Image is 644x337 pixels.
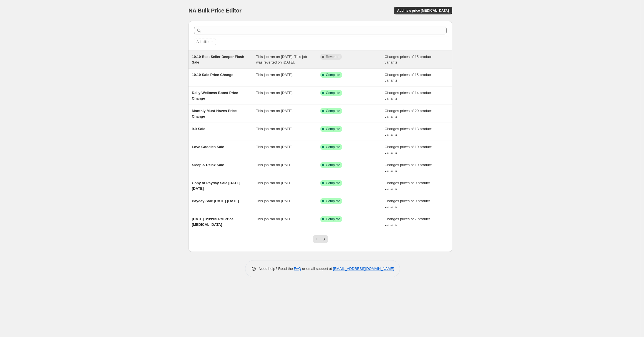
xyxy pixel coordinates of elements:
[326,91,340,95] span: Complete
[320,235,328,243] button: Next
[385,55,432,64] span: Changes prices of 15 product variants
[192,73,233,77] span: 10.10 Sale Price Change
[385,109,432,118] span: Changes prices of 20 product variants
[385,91,432,100] span: Changes prices of 14 product variants
[385,127,432,136] span: Changes prices of 13 product variants
[397,8,449,13] span: Add new price [MEDICAL_DATA]
[192,163,224,167] span: Sleep & Relax Sale
[256,199,293,203] span: This job ran on [DATE].
[256,109,293,113] span: This job ran on [DATE].
[256,127,293,131] span: This job ran on [DATE].
[385,145,432,154] span: Changes prices of 10 product variants
[326,109,340,113] span: Complete
[192,55,244,64] span: 10.10 Best Seller Deeper Flash Sale
[256,181,293,185] span: This job ran on [DATE].
[192,181,241,191] span: Copy of Payday Sale [DATE]-[DATE]
[294,267,301,271] a: FAQ
[256,145,293,149] span: This job ran on [DATE].
[326,73,340,77] span: Complete
[194,39,216,45] button: Add filter
[326,55,339,59] span: Reverted
[256,73,293,77] span: This job ran on [DATE].
[259,267,294,271] span: Need help? Read the
[326,199,340,203] span: Complete
[256,55,307,64] span: This job ran on [DATE]. This job was reverted on [DATE].
[385,181,430,191] span: Changes prices of 9 product variants
[313,235,328,243] nav: Pagination
[256,163,293,167] span: This job ran on [DATE].
[385,199,430,209] span: Changes prices of 9 product variants
[192,217,233,227] span: [DATE] 3:39:05 PM Price [MEDICAL_DATA]
[326,127,340,131] span: Complete
[188,7,241,14] span: NA Bulk Price Editor
[192,127,205,131] span: 9.9 Sale
[256,91,293,95] span: This job ran on [DATE].
[192,109,237,118] span: Monthly Must-Haves Price Change
[301,267,333,271] span: or email support at
[385,163,432,173] span: Changes prices of 10 product variants
[197,40,210,44] span: Add filter
[326,163,340,167] span: Complete
[385,217,430,227] span: Changes prices of 7 product variants
[192,91,238,100] span: Daily Wellness Boost Price Change
[192,145,224,149] span: Love Goodies Sale
[394,7,452,14] button: Add new price [MEDICAL_DATA]
[333,267,394,271] a: [EMAIL_ADDRESS][DOMAIN_NAME]
[326,217,340,221] span: Complete
[326,181,340,185] span: Complete
[385,73,432,82] span: Changes prices of 15 product variants
[256,217,293,221] span: This job ran on [DATE].
[326,145,340,149] span: Complete
[192,199,239,203] span: Payday Sale [DATE]-[DATE]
